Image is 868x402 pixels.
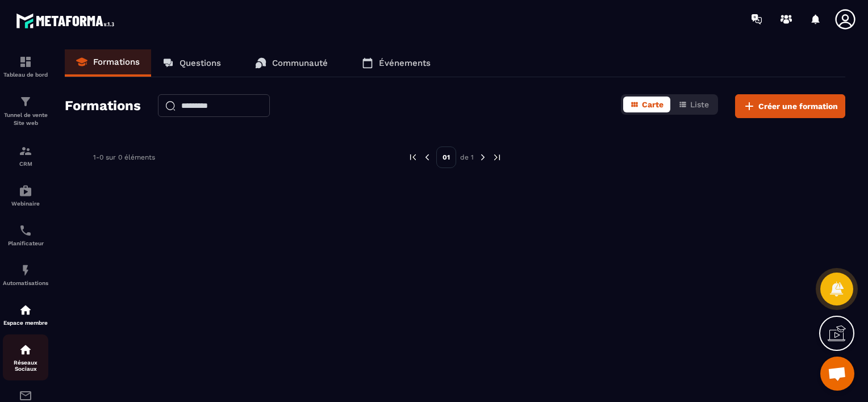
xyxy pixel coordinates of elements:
[272,58,328,68] p: Communauté
[492,152,502,162] img: next
[180,58,221,68] p: Questions
[820,357,854,391] div: Ouvrir le chat
[642,100,663,109] span: Carte
[735,94,845,118] button: Créer une formation
[3,359,48,372] p: Réseaux Sociaux
[65,94,141,118] h2: Formations
[623,97,670,112] button: Carte
[422,152,432,162] img: prev
[93,57,140,67] p: Formations
[3,295,48,334] a: automationsautomationsEspace membre
[478,152,488,162] img: next
[19,144,32,158] img: formation
[16,10,118,31] img: logo
[3,280,48,286] p: Automatisations
[3,72,48,78] p: Tableau de bord
[93,153,155,161] p: 1-0 sur 0 éléments
[758,101,838,112] span: Créer une formation
[3,175,48,215] a: automationsautomationsWebinaire
[350,49,442,77] a: Événements
[3,320,48,326] p: Espace membre
[671,97,716,112] button: Liste
[460,153,474,162] p: de 1
[3,86,48,136] a: formationformationTunnel de vente Site web
[244,49,339,77] a: Communauté
[3,215,48,255] a: schedulerschedulerPlanificateur
[379,58,431,68] p: Événements
[3,334,48,380] a: social-networksocial-networkRéseaux Sociaux
[3,161,48,167] p: CRM
[690,100,709,109] span: Liste
[19,55,32,69] img: formation
[65,49,151,77] a: Formations
[3,111,48,127] p: Tunnel de vente Site web
[408,152,418,162] img: prev
[19,263,32,277] img: automations
[19,95,32,108] img: formation
[3,255,48,295] a: automationsautomationsAutomatisations
[3,240,48,246] p: Planificateur
[19,343,32,357] img: social-network
[3,47,48,86] a: formationformationTableau de bord
[151,49,232,77] a: Questions
[436,146,456,168] p: 01
[3,200,48,207] p: Webinaire
[3,136,48,175] a: formationformationCRM
[19,303,32,317] img: automations
[19,224,32,237] img: scheduler
[19,184,32,198] img: automations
